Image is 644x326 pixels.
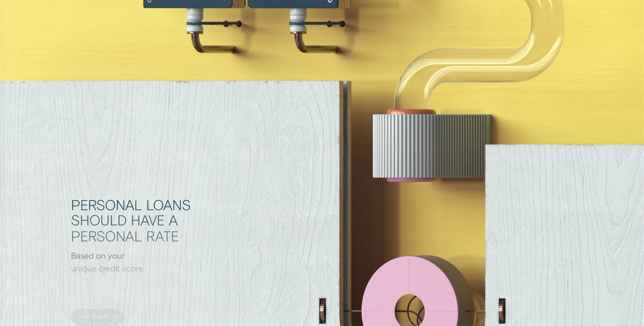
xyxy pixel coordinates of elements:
div: should [71,213,127,226]
div: Based [71,250,94,261]
div: score. [122,263,144,273]
div: Loans [146,198,191,212]
div: your [108,250,125,261]
div: personal [71,229,142,242]
div: rate [146,229,179,242]
div: credit [99,263,120,273]
div: have [131,213,165,226]
a: Get Estimate [71,308,124,326]
div: unique [71,263,96,273]
div: on [96,250,106,261]
div: Personal [71,198,142,212]
div: a [169,213,178,226]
